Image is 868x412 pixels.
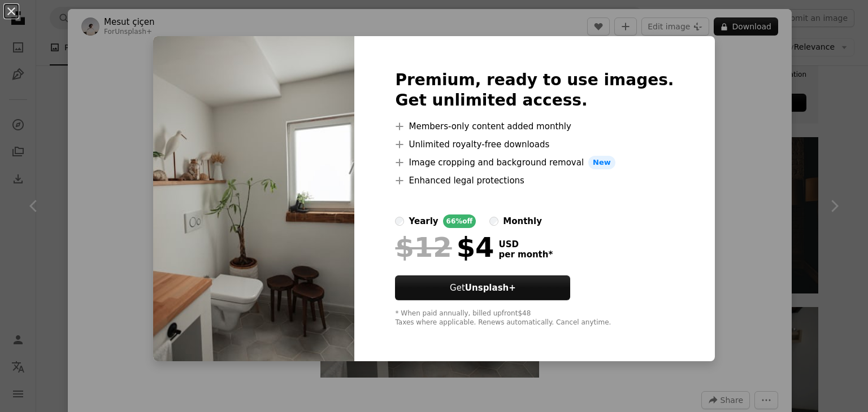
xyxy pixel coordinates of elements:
input: monthly [489,217,498,226]
span: USD [498,239,553,249]
span: $12 [395,233,452,262]
img: premium_photo-1676968003551-47c330526b09 [153,36,354,361]
div: * When paid annually, billed upfront $48 Taxes where applicable. Renews automatically. Cancel any... [395,309,674,327]
div: yearly [409,214,438,228]
h2: Premium, ready to use images. Get unlimited access. [395,70,674,111]
li: Members-only content added monthly [395,120,674,133]
div: $4 [395,233,494,262]
span: per month * [498,249,553,260]
strong: Unsplash+ [465,283,516,293]
input: yearly66%off [395,217,404,226]
span: New [588,156,615,169]
div: monthly [503,214,542,228]
li: Image cropping and background removal [395,156,674,169]
div: 66% off [443,214,476,228]
li: Unlimited royalty-free downloads [395,138,674,151]
li: Enhanced legal protections [395,174,674,187]
button: GetUnsplash+ [395,275,570,300]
